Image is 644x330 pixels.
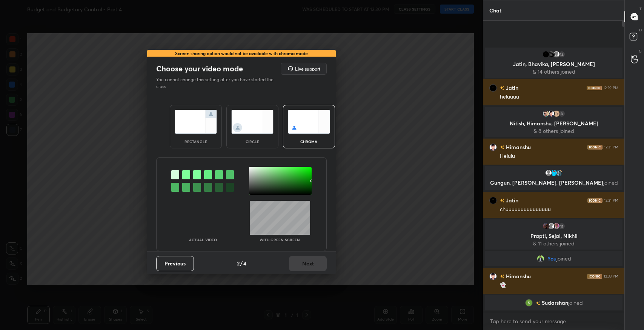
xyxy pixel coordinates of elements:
[550,169,558,177] img: 3615d53876594af2bdc81b960bbe6e60.jpg
[500,145,504,150] img: no-rating-badge.077c3623.svg
[237,259,240,267] h4: 2
[243,259,246,267] h4: 4
[639,48,642,54] p: G
[553,110,560,117] img: ee2f365983054e17a0a8fd0220be7e3b.jpg
[288,110,330,134] img: chromaScreenIcon.c19ab0a0.svg
[294,140,324,143] div: chroma
[490,128,618,134] p: & 8 others joined
[553,51,560,58] img: default.png
[295,66,320,71] h5: Live support
[553,222,560,230] img: 8c5b7259ddd440c6b131cedcc0aeebf9.jpg
[558,110,566,117] div: 8
[189,238,217,242] p: Actual Video
[490,61,618,67] p: Jatin, Bhavika, [PERSON_NAME]
[542,300,568,306] span: Sudarshan
[587,145,603,150] img: iconic-dark.1390631f.png
[181,140,211,143] div: rectangle
[489,84,497,92] img: 2e47f466dc1b4a1993c60eb4d87bd573.jpg
[504,272,531,280] h6: Himanshu
[500,199,504,203] img: no-rating-badge.077c3623.svg
[504,84,518,92] h6: Jatin
[545,169,552,177] img: default.png
[639,6,642,12] p: T
[542,222,550,230] img: 3
[547,110,555,117] img: 3
[547,256,556,262] span: You
[490,180,618,186] p: Gungun, [PERSON_NAME], [PERSON_NAME]
[156,256,194,271] button: Previous
[547,51,555,58] img: 668d109c42f84c5db7b368068033ca12.jpg
[240,259,243,267] h4: /
[500,93,618,101] div: heluuuu
[504,143,531,151] h6: Himanshu
[587,86,602,90] img: iconic-dark.1390631f.png
[603,179,618,186] span: joined
[490,241,618,247] p: & 11 others joined
[555,169,563,177] img: 3
[587,198,603,203] img: iconic-dark.1390631f.png
[500,153,618,160] div: Helulu
[603,86,618,90] div: 12:29 PM
[604,145,618,150] div: 12:31 PM
[483,46,624,312] div: grid
[556,256,571,262] span: joined
[260,238,300,242] p: With green screen
[547,222,555,230] img: default.png
[537,255,544,262] img: fcc3dd17a7d24364a6f5f049f7d33ac3.jpg
[156,64,243,74] h2: Choose your video mode
[500,282,618,289] div: 👻
[525,299,533,307] img: 3
[489,197,497,204] img: 2e47f466dc1b4a1993c60eb4d87bd573.jpg
[500,274,504,279] img: no-rating-badge.077c3623.svg
[504,196,518,204] h6: Jatin
[500,206,618,213] div: chuuuuuuuuuuuuuuu
[558,51,566,58] div: 14
[147,50,336,57] div: Screen sharing option would not be available with chroma mode
[587,274,602,279] img: iconic-dark.1390631f.png
[568,300,583,306] span: joined
[489,273,497,280] img: 3
[237,140,267,143] div: circle
[604,198,618,203] div: 12:31 PM
[483,0,507,20] p: Chat
[604,274,618,279] div: 12:33 PM
[489,143,497,151] img: 3
[500,86,504,90] img: no-rating-badge.077c3623.svg
[542,51,550,58] img: 2e47f466dc1b4a1993c60eb4d87bd573.jpg
[639,27,642,33] p: D
[536,301,540,305] img: no-rating-badge.077c3623.svg
[490,120,618,126] p: Nitish, Himanshu, [PERSON_NAME]
[175,110,217,134] img: normalScreenIcon.ae25ed63.svg
[558,222,566,230] div: 11
[490,233,618,239] p: Prapti, Sejal, Nikhil
[542,110,550,117] img: 452d70fcd7894b25a0daa01ff4624a58.jpg
[156,76,278,90] p: You cannot change this setting after you have started the class
[490,69,618,75] p: & 14 others joined
[231,110,274,134] img: circleScreenIcon.acc0effb.svg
